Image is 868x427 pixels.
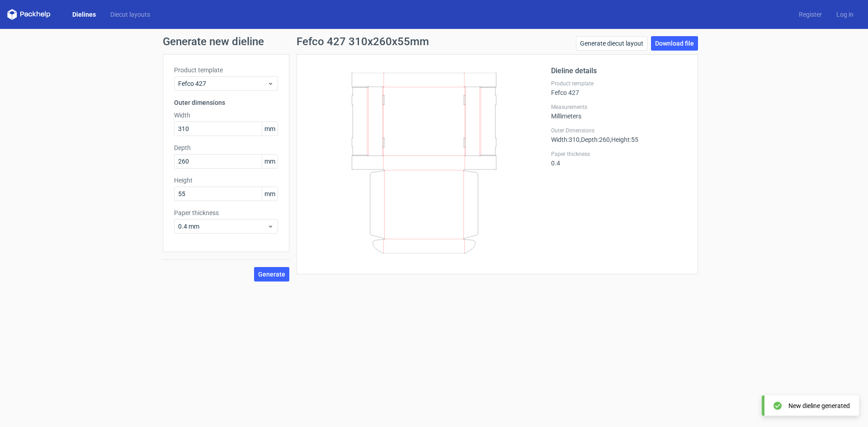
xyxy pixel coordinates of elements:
[792,10,829,19] a: Register
[174,176,278,185] label: Height
[174,66,278,75] label: Product template
[580,136,610,143] span: , Depth : 260
[551,150,687,158] label: Paper thickness
[262,122,278,136] span: mm
[610,136,638,143] span: , Height : 55
[262,187,278,201] span: mm
[103,10,157,19] a: Diecut layouts
[65,10,103,19] a: Dielines
[551,103,687,120] div: Millimeters
[551,136,580,143] span: Width : 310
[174,111,278,120] label: Width
[576,36,647,51] a: Generate diecut layout
[829,10,861,19] a: Log in
[174,143,278,152] label: Depth
[551,80,687,87] label: Product template
[551,103,687,111] label: Measurements
[651,36,698,51] a: Download file
[551,66,687,76] h2: Dieline details
[262,155,278,168] span: mm
[178,222,267,231] span: 0.4 mm
[297,36,429,47] h1: Fefco 427 310x260x55mm
[163,36,705,47] h1: Generate new dieline
[551,127,687,134] label: Outer Dimensions
[254,267,289,282] button: Generate
[178,79,267,88] span: Fefco 427
[174,98,278,107] h3: Outer dimensions
[788,401,850,410] div: New dieline generated
[174,208,278,217] label: Paper thickness
[551,80,687,96] div: Fefco 427
[258,271,285,277] span: Generate
[551,150,687,167] div: 0.4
